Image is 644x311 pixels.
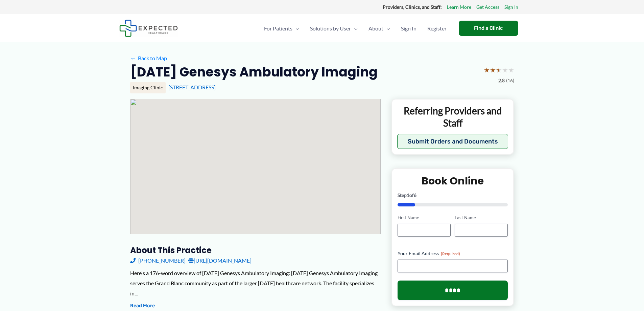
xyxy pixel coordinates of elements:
img: Expected Healthcare Logo - side, dark font, small [119,20,178,37]
span: 1 [407,192,409,198]
label: Your Email Address [398,250,508,257]
button: Read More [130,302,155,310]
a: Sign In [396,17,422,40]
h2: [DATE] Genesys Ambulatory Imaging [130,64,378,80]
a: [URL][DOMAIN_NAME] [188,256,252,266]
span: Menu Toggle [351,17,358,40]
span: Solutions by User [310,17,351,40]
button: Submit Orders and Documents [397,134,508,149]
div: Here's a 176-word overview of [DATE] Genesys Ambulatory Imaging: [DATE] Genesys Ambulatory Imagin... [130,268,381,298]
label: First Name [398,215,451,221]
span: Sign In [401,17,416,40]
a: Get Access [476,3,499,12]
nav: Primary Site Navigation [259,17,452,40]
span: ★ [502,64,508,76]
strong: Providers, Clinics, and Staff: [383,4,442,10]
a: Learn More [447,3,471,12]
span: Register [427,17,447,40]
span: ★ [508,64,514,76]
p: Referring Providers and Staff [397,105,508,129]
span: ★ [496,64,502,76]
span: ← [130,55,137,61]
span: (Required) [441,251,460,256]
a: Register [422,17,452,40]
a: [PHONE_NUMBER] [130,256,186,266]
h2: Book Online [398,174,508,187]
a: Find a Clinic [459,21,518,36]
a: [STREET_ADDRESS] [168,84,216,90]
label: Last Name [455,215,508,221]
span: (16) [506,76,514,85]
p: Step of [398,193,508,198]
a: Sign In [504,3,518,12]
span: For Patients [264,17,292,40]
span: 2.8 [498,76,505,85]
a: For PatientsMenu Toggle [259,17,305,40]
a: AboutMenu Toggle [363,17,396,40]
span: Menu Toggle [383,17,390,40]
a: ←Back to Map [130,53,167,63]
span: ★ [490,64,496,76]
div: Imaging Clinic [130,82,166,93]
span: Menu Toggle [292,17,299,40]
a: Solutions by UserMenu Toggle [305,17,363,40]
span: 6 [414,192,416,198]
span: ★ [484,64,490,76]
h3: About this practice [130,245,381,256]
span: About [368,17,383,40]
